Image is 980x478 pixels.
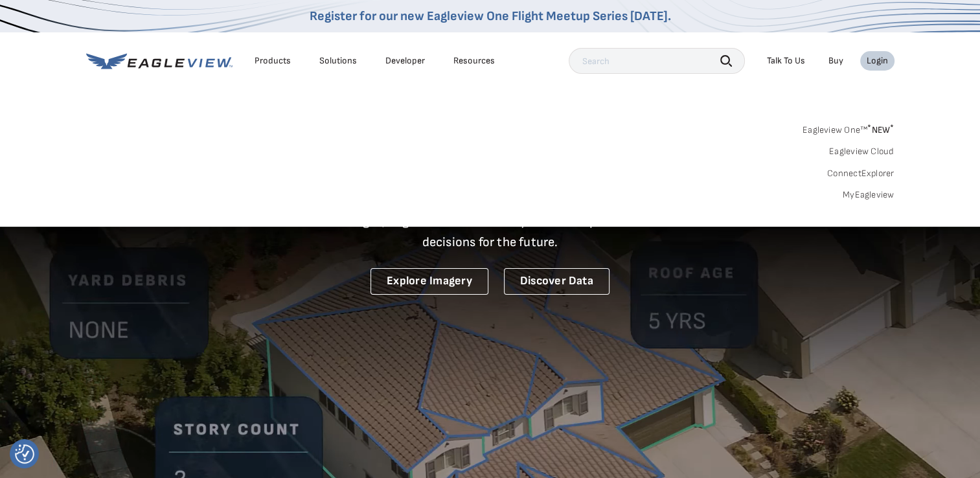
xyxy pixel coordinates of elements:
[867,55,888,67] div: Login
[385,55,425,67] a: Developer
[827,168,895,179] a: ConnectExplorer
[504,268,610,295] a: Discover Data
[255,55,291,67] div: Products
[453,55,495,67] div: Resources
[867,124,894,135] span: NEW
[569,48,745,74] input: Search
[319,55,357,67] div: Solutions
[803,120,895,135] a: Eagleview One™*NEW*
[829,146,895,157] a: Eagleview Cloud
[15,444,34,464] img: Revisit consent button
[370,268,488,295] a: Explore Imagery
[843,189,895,201] a: MyEagleview
[767,55,805,67] div: Talk To Us
[828,55,843,67] a: Buy
[310,8,671,24] a: Register for our new Eagleview One Flight Meetup Series [DATE].
[15,444,34,464] button: Consent Preferences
